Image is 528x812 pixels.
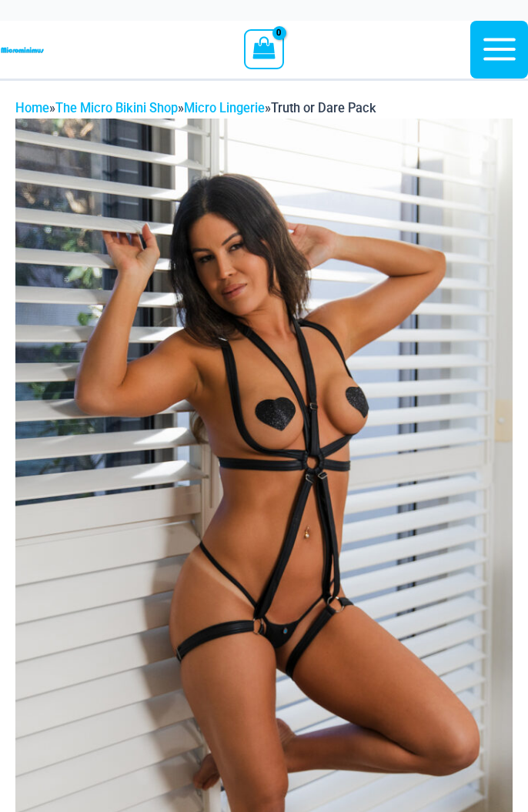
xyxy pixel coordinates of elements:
[55,101,178,115] a: The Micro Bikini Shop
[271,101,376,115] span: Truth or Dare Pack
[15,101,376,115] span: » » »
[15,101,49,115] a: Home
[244,29,283,69] a: View Shopping Cart, empty
[184,101,265,115] a: Micro Lingerie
